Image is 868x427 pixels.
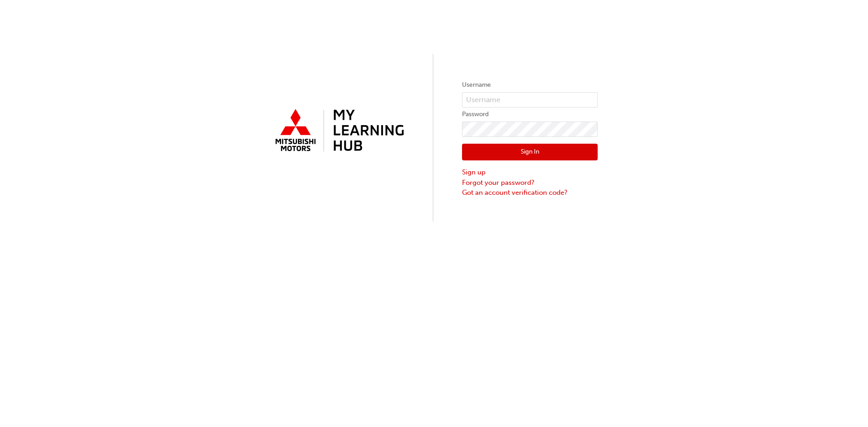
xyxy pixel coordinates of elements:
a: Forgot your password? [462,178,598,188]
img: mmal [270,105,406,157]
label: Username [462,80,598,90]
a: Sign up [462,167,598,178]
a: Got an account verification code? [462,188,598,198]
button: Sign In [462,144,598,161]
label: Password [462,109,598,120]
input: Username [462,92,598,108]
